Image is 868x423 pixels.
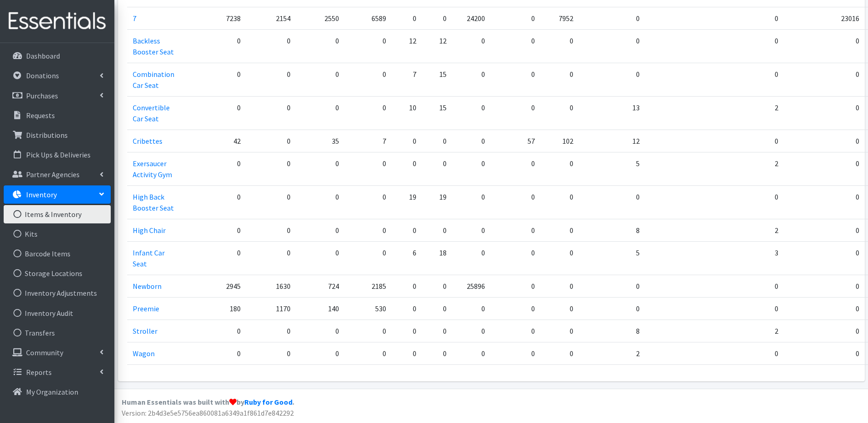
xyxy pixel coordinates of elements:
[296,7,345,29] td: 2550
[540,275,579,297] td: 0
[26,190,57,199] p: Inventory
[246,63,296,96] td: 0
[133,326,157,336] a: Stroller
[296,96,345,130] td: 0
[392,185,422,219] td: 19
[540,342,579,364] td: 0
[180,29,246,63] td: 0
[4,126,111,144] a: Distributions
[491,275,540,297] td: 0
[4,264,111,282] a: Storage Locations
[4,324,111,342] a: Transfers
[122,397,294,407] strong: Human Essentials was built with by .
[579,342,645,364] td: 2
[392,241,422,275] td: 6
[296,152,345,185] td: 0
[491,297,540,320] td: 0
[345,320,392,342] td: 0
[784,297,865,320] td: 0
[345,185,392,219] td: 0
[540,29,579,63] td: 0
[491,152,540,185] td: 0
[452,185,491,219] td: 0
[26,111,55,120] p: Requests
[133,248,165,268] a: Infant Car Seat
[345,152,392,185] td: 0
[645,241,784,275] td: 3
[645,96,784,130] td: 2
[180,130,246,152] td: 42
[345,29,392,63] td: 0
[452,219,491,241] td: 0
[4,87,111,105] a: Purchases
[392,342,422,364] td: 0
[246,320,296,342] td: 0
[345,275,392,297] td: 2185
[491,130,540,152] td: 57
[296,219,345,241] td: 0
[579,63,645,96] td: 0
[452,96,491,130] td: 0
[422,275,452,297] td: 0
[540,219,579,241] td: 0
[246,96,296,130] td: 0
[26,130,68,140] p: Distributions
[296,29,345,63] td: 0
[345,241,392,275] td: 0
[133,14,136,23] a: 7
[784,7,865,29] td: 23016
[452,63,491,96] td: 0
[246,297,296,320] td: 1170
[4,47,111,65] a: Dashboard
[452,29,491,63] td: 0
[579,219,645,241] td: 8
[246,342,296,364] td: 0
[422,185,452,219] td: 19
[345,96,392,130] td: 0
[246,275,296,297] td: 1630
[579,7,645,29] td: 0
[491,63,540,96] td: 0
[491,320,540,342] td: 0
[180,63,246,96] td: 0
[645,29,784,63] td: 0
[26,387,78,396] p: My Organization
[246,130,296,152] td: 0
[122,408,294,418] span: Version: 2b4d3e5e5756ea860081a6349a1f861d7e842292
[133,103,170,123] a: Convertible Car Seat
[645,320,784,342] td: 2
[4,66,111,85] a: Donations
[422,130,452,152] td: 0
[784,241,865,275] td: 0
[452,7,491,29] td: 24200
[645,275,784,297] td: 0
[392,152,422,185] td: 0
[784,29,865,63] td: 0
[645,7,784,29] td: 0
[4,363,111,381] a: Reports
[26,150,91,159] p: Pick Ups & Deliveries
[452,320,491,342] td: 0
[4,244,111,263] a: Barcode Items
[540,152,579,185] td: 0
[579,130,645,152] td: 12
[491,342,540,364] td: 0
[392,275,422,297] td: 0
[26,170,80,179] p: Partner Agencies
[133,136,162,146] a: Cribettes
[26,91,58,100] p: Purchases
[4,6,111,37] img: HumanEssentials
[452,297,491,320] td: 0
[246,219,296,241] td: 0
[133,36,174,56] a: Backless Booster Seat
[246,7,296,29] td: 2154
[784,130,865,152] td: 0
[452,342,491,364] td: 0
[345,130,392,152] td: 7
[26,348,63,357] p: Community
[645,342,784,364] td: 0
[180,185,246,219] td: 0
[133,304,159,313] a: Preemie
[422,96,452,130] td: 15
[540,241,579,275] td: 0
